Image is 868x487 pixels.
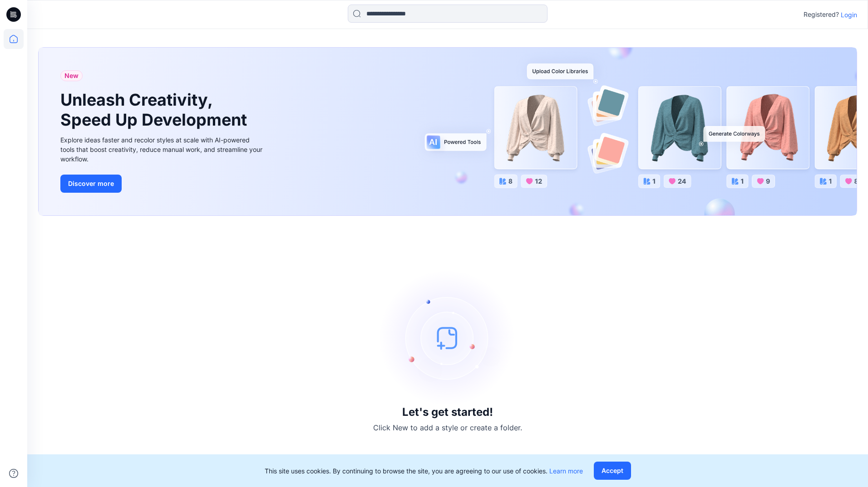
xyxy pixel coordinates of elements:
[549,467,583,475] a: Learn more
[380,270,516,406] img: empty-state-image.svg
[60,135,265,164] div: Explore ideas faster and recolor styles at scale with AI-powered tools that boost creativity, red...
[402,406,493,419] h3: Let's get started!
[841,10,857,19] p: Login
[804,9,839,20] p: Registered?
[60,175,122,193] button: Discover more
[60,90,251,129] h1: Unleash Creativity, Speed Up Development
[60,175,265,193] a: Discover more
[64,70,79,81] span: New
[265,466,583,476] p: This site uses cookies. By continuing to browse the site, you are agreeing to our use of cookies.
[594,462,631,480] button: Accept
[373,422,522,433] p: Click New to add a style or create a folder.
